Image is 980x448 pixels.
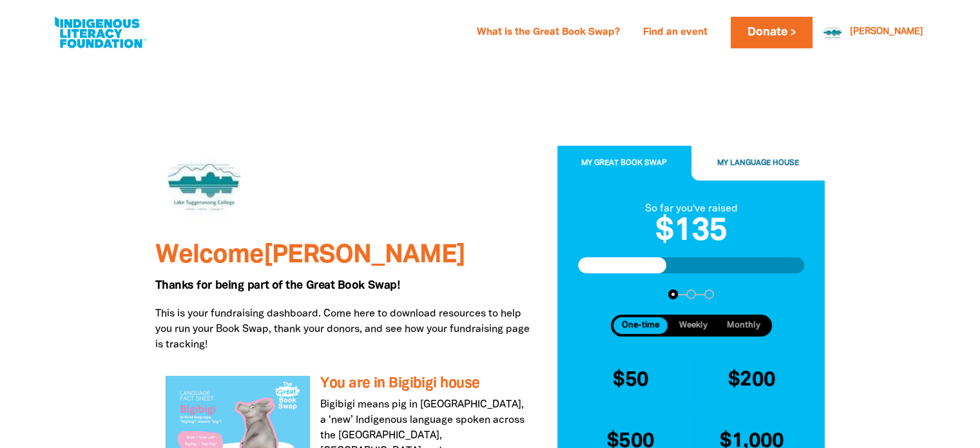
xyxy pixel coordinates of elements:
span: Welcome [PERSON_NAME] [155,244,465,268]
div: Donation frequency [611,315,772,336]
button: Navigate to step 1 of 3 to enter your donation amount [668,289,678,299]
span: One-time [622,321,659,329]
button: My Great Book Swap [557,146,691,180]
button: My Language House [691,146,825,180]
button: One-time [613,317,668,333]
button: Navigate to step 2 of 3 to enter your details [686,289,696,299]
a: What is the Great Book Swap? [469,23,628,43]
button: Weekly [670,317,716,333]
button: $50 [573,351,689,407]
span: $200 [728,370,775,389]
span: Monthly [727,321,760,329]
div: So far you've raised [578,200,805,216]
span: Thanks for being part of the Great Book Swap! [155,280,400,291]
h2: $135 [578,216,805,247]
a: Find an event [635,23,715,43]
button: Monthly [718,317,769,333]
span: Weekly [679,321,707,329]
span: My Great Book Swap [581,159,667,166]
button: $200 [694,351,810,407]
p: This is your fundraising dashboard. Come here to download resources to help you run your Book Swa... [155,306,538,353]
h3: You are in Bigibigi house [320,376,527,392]
span: My Language House [717,159,799,166]
span: $50 [613,370,648,389]
a: [PERSON_NAME] [850,28,923,37]
button: Navigate to step 3 of 3 to enter your payment details [704,289,714,299]
a: Donate [731,17,812,48]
